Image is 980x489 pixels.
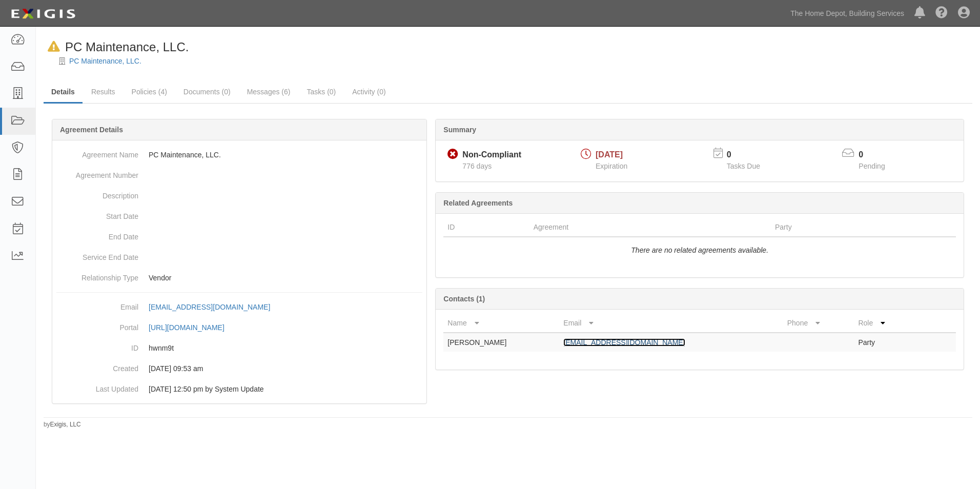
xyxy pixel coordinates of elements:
dt: Start Date [56,206,138,221]
dt: Portal [56,317,138,333]
b: Summary [443,126,476,134]
a: Documents (0) [176,81,238,102]
dd: [DATE] 09:53 am [56,358,422,379]
a: PC Maintenance, LLC. [69,57,141,65]
a: Activity (0) [344,81,393,102]
i: In Default since 09/28/2023 [48,42,60,52]
dt: Created [56,358,138,374]
dd: Vendor [56,268,422,288]
div: [EMAIL_ADDRESS][DOMAIN_NAME] [149,302,270,312]
dt: Relationship Type [56,268,138,283]
i: There are no related agreements available. [631,246,768,254]
a: Tasks (0) [299,81,343,102]
a: Details [44,81,83,104]
a: Messages (6) [239,81,298,102]
i: Help Center - Complianz [935,7,948,19]
span: Tasks Due [727,162,760,170]
b: Contacts (1) [443,295,485,303]
td: Party [854,333,915,352]
dt: Email [56,297,138,312]
a: The Home Depot, Building Services [785,3,909,24]
a: [EMAIL_ADDRESS][DOMAIN_NAME] [563,338,685,347]
th: Role [854,314,915,333]
th: ID [443,218,529,237]
p: 0 [727,149,773,161]
td: [PERSON_NAME] [443,333,559,352]
dt: Last Updated [56,379,138,394]
a: [EMAIL_ADDRESS][DOMAIN_NAME] [149,303,281,311]
b: Related Agreements [443,199,513,207]
a: Policies (4) [124,81,175,102]
dd: PC Maintenance, LLC. [56,145,422,165]
th: Phone [783,314,854,333]
dt: End Date [56,227,138,242]
th: Party [771,218,910,237]
th: Name [443,314,559,333]
th: Email [559,314,783,333]
dt: ID [56,338,138,353]
div: Non-Compliant [462,149,521,161]
b: Agreement Details [60,126,123,134]
small: by [44,420,81,429]
dt: Service End Date [56,247,138,262]
img: logo-5460c22ac91f19d4615b14bd174203de0afe785f0fc80cf4dbbc73dc1793850b.png [8,5,78,23]
p: 0 [859,149,897,161]
dt: Agreement Number [56,165,138,180]
a: Results [84,81,123,102]
span: [DATE] [596,150,623,159]
i: Non-Compliant [447,149,458,160]
dt: Description [56,186,138,201]
div: PC Maintenance, LLC. [44,38,189,56]
dd: [DATE] 12:50 pm by System Update [56,379,422,399]
a: Exigis, LLC [50,421,81,428]
a: [URL][DOMAIN_NAME] [149,323,236,332]
span: Expiration [596,162,627,170]
dt: Agreement Name [56,145,138,160]
span: Pending [859,162,885,170]
span: PC Maintenance, LLC. [65,40,189,54]
th: Agreement [529,218,771,237]
dd: hwnm9t [56,338,422,358]
span: Since 08/18/2023 [462,162,492,170]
